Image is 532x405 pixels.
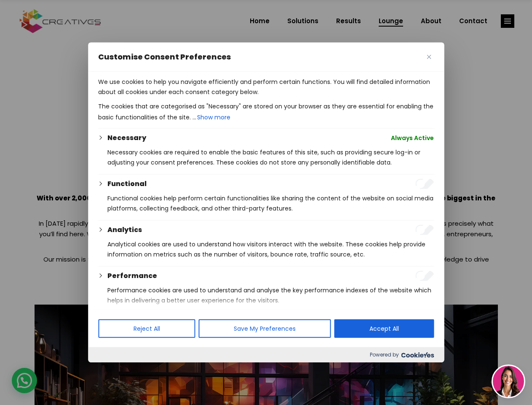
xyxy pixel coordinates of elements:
p: Analytical cookies are used to understand how visitors interact with the website. These cookies h... [107,239,434,259]
img: Close [427,55,431,59]
span: Always Active [391,133,434,143]
input: Enable Performance [415,271,434,281]
p: Functional cookies help perform certain functionalities like sharing the content of the website o... [107,193,434,213]
button: Functional [107,179,147,189]
button: Necessary [107,133,146,143]
button: Reject All [98,319,195,338]
div: Customise Consent Preferences [88,43,444,362]
p: We use cookies to help you navigate efficiently and perform certain functions. You will find deta... [98,77,434,97]
p: Performance cookies are used to understand and analyse the key performance indexes of the website... [107,285,434,305]
button: Close [424,52,434,62]
span: Customise Consent Preferences [98,52,231,62]
input: Enable Functional [415,179,434,189]
p: Necessary cookies are required to enable the basic features of this site, such as providing secur... [107,147,434,167]
input: Enable Analytics [415,225,434,235]
img: Cookieyes logo [401,352,434,358]
img: agent [493,366,524,397]
button: Performance [107,271,157,281]
p: The cookies that are categorised as "Necessary" are stored on your browser as they are essential ... [98,101,434,123]
div: Powered by [88,347,444,362]
button: Save My Preferences [198,319,331,338]
button: Accept All [334,319,434,338]
button: Show more [196,111,231,123]
button: Analytics [107,225,142,235]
